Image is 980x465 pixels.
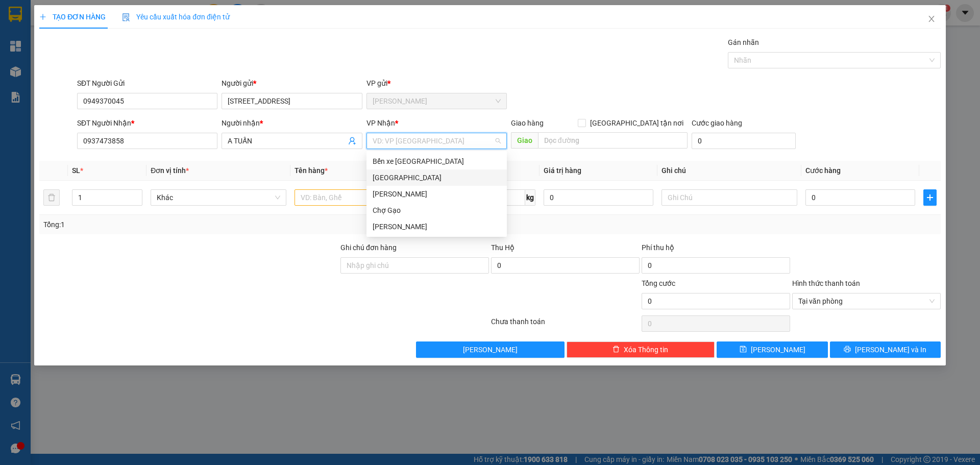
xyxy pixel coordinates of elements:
input: VD: Bàn, Ghế [295,189,430,206]
label: Gán nhãn [728,38,759,46]
button: Close [917,5,946,34]
div: Cao Tốc [366,186,507,202]
div: Bến xe Tiền Giang [366,153,507,169]
span: [GEOGRAPHIC_DATA] tận nơi [586,117,688,129]
div: Chợ Gạo [373,205,501,216]
span: Đơn vị tính [151,166,189,175]
div: Phí thu hộ [642,242,790,257]
span: Giá trị hàng [544,166,581,175]
span: Xóa Thông tin [624,344,668,355]
span: [PERSON_NAME] [751,344,805,355]
span: VP Nhận [366,119,395,127]
div: Chưa thanh toán [490,316,641,334]
label: Cước giao hàng [692,119,742,127]
div: Sài Gòn [366,169,507,186]
div: Nguyễn Văn Nguyễn [366,218,507,235]
span: delete [612,346,620,354]
span: Thu Hộ [491,243,514,252]
div: SĐT Người Nhận [77,117,217,129]
input: Dọc đường [538,132,688,149]
span: Cước hàng [805,166,841,175]
span: TẠO ĐƠN HÀNG [39,13,106,21]
label: Ghi chú đơn hàng [340,243,397,252]
span: save [740,346,747,354]
input: Ghi Chú [661,189,797,206]
span: Tên hàng [295,166,328,175]
input: Ghi chú đơn hàng [340,257,489,274]
div: [PERSON_NAME] [373,221,501,232]
span: Tổng cước [642,279,675,287]
div: Tổng: 1 [43,219,378,230]
div: Người nhận [222,117,362,129]
div: [PERSON_NAME] [6,73,227,100]
span: Cao Tốc [373,93,501,109]
button: printer[PERSON_NAME] và In [830,341,941,358]
span: user-add [348,137,356,145]
span: Khác [157,190,280,205]
div: Bến xe [GEOGRAPHIC_DATA] [373,156,501,167]
div: Người gửi [222,78,362,89]
div: VP gửi [366,78,507,89]
input: 0 [544,189,653,206]
span: SL [72,166,80,175]
span: Tại văn phòng [798,293,935,309]
button: [PERSON_NAME] [416,341,565,358]
span: Giao [511,132,538,149]
div: [PERSON_NAME] [373,188,501,200]
div: [GEOGRAPHIC_DATA] [373,172,501,183]
button: deleteXóa Thông tin [567,341,715,358]
div: SĐT Người Gửi [77,78,217,89]
span: kg [525,189,535,206]
span: Giao hàng [511,119,544,127]
span: printer [844,346,851,354]
div: Chợ Gạo [366,202,507,218]
button: delete [43,189,60,206]
span: close [927,15,936,23]
button: save[PERSON_NAME] [717,341,827,358]
span: plus [924,193,936,202]
button: plus [923,189,937,206]
label: Hình thức thanh toán [792,279,860,287]
span: Yêu cầu xuất hóa đơn điện tử [122,13,230,21]
span: [PERSON_NAME] và In [855,344,926,355]
span: plus [39,13,46,20]
img: icon [122,13,130,21]
span: [PERSON_NAME] [463,344,518,355]
input: Cước giao hàng [692,133,796,149]
th: Ghi chú [657,161,801,181]
text: CTTLT1510250004 [47,48,186,66]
